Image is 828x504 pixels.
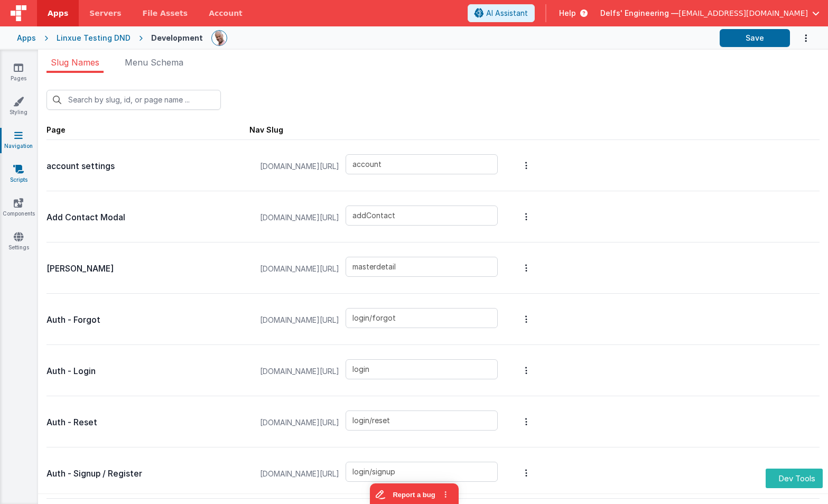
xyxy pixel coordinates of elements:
[46,364,249,379] p: Auth - Login
[46,313,249,328] p: Auth - Forgot
[600,8,678,18] span: Delfs' Engineering —
[46,415,249,430] p: Auth - Reset
[600,8,820,18] button: Delfs' Engineering — [EMAIL_ADDRESS][DOMAIN_NAME]
[254,249,346,289] span: [DOMAIN_NAME][URL]
[519,298,534,340] button: Options
[346,154,498,174] input: Enter a slug name
[720,29,790,47] button: Save
[17,33,36,43] div: Apps
[51,57,99,68] span: Slug Names
[212,31,227,45] img: 11ac31fe5dc3d0eff3fbbbf7b26fa6e1
[46,466,249,481] p: Auth - Signup / Register
[254,403,346,443] span: [DOMAIN_NAME][URL]
[46,210,249,225] p: Add Contact Modal
[57,33,131,43] div: Linxue Testing DND
[254,351,346,391] span: [DOMAIN_NAME][URL]
[486,8,528,18] span: AI Assistant
[89,8,121,18] span: Servers
[519,349,534,391] button: Options
[46,90,221,110] input: Search by slug, id, or page name ...
[249,125,283,135] div: Nav Slug
[254,146,346,186] span: [DOMAIN_NAME][URL]
[346,359,498,379] input: Enter a slug name
[346,410,498,431] input: Enter a slug name
[151,33,203,43] div: Development
[346,206,498,226] input: Enter a slug name
[125,57,183,68] span: Menu Schema
[766,469,823,488] button: Dev Tools
[143,8,188,18] span: File Assets
[46,159,249,174] p: account settings
[46,125,249,135] div: Page
[519,195,534,238] button: Options
[346,308,498,328] input: Enter a slug name
[468,4,535,22] button: AI Assistant
[346,257,498,277] input: Enter a slug name
[519,144,534,186] button: Options
[254,454,346,494] span: [DOMAIN_NAME][URL]
[48,8,68,18] span: Apps
[254,198,346,238] span: [DOMAIN_NAME][URL]
[46,262,249,276] p: [PERSON_NAME]
[519,400,534,443] button: Options
[346,462,498,482] input: Enter a slug name
[678,8,808,18] span: [EMAIL_ADDRESS][DOMAIN_NAME]
[790,27,811,49] button: Options
[519,247,534,289] button: Options
[519,452,534,494] button: Options
[559,8,576,18] span: Help
[254,300,346,340] span: [DOMAIN_NAME][URL]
